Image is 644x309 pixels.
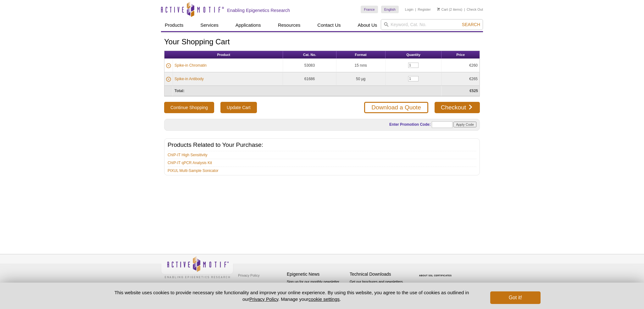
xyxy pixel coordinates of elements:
a: ChIP-IT High Sensitivity [168,152,208,158]
a: English [381,6,399,13]
td: 50 µg [336,72,386,86]
a: About Us [354,19,381,31]
a: Spike-in Chromatin [175,63,207,68]
a: Services [197,19,222,31]
input: Keyword, Cat. No. [381,19,483,30]
h4: Epigenetic News [287,272,347,277]
img: Your Cart [437,8,440,11]
span: Price [456,53,465,57]
span: Product [217,53,230,57]
a: Terms & Conditions [236,280,269,290]
td: 53083 [283,59,336,72]
a: ABOUT SSL CERTIFICATES [419,274,452,277]
strong: €525 [469,89,478,93]
a: Products [161,19,187,31]
h2: Enabling Epigenetics Research [227,8,290,13]
span: Quantity [406,53,420,57]
img: Active Motif, [161,254,233,280]
button: Continue Shopping [164,102,214,113]
a: Register [418,7,431,12]
a: Contact Us [314,19,344,31]
span: Format [355,53,366,57]
button: Got it! [490,291,541,304]
li: | [415,6,416,13]
h2: Products Related to Your Purchase: [168,142,476,148]
input: Update Cart [220,102,257,113]
span: Search [462,22,480,27]
a: Checkout [435,102,480,113]
button: Search [460,22,482,27]
label: Enter Promotion Code: [389,122,430,127]
button: cookie settings [308,296,340,302]
span: Cat. No. [303,53,316,57]
h1: Your Shopping Cart [164,38,480,47]
a: Download a Quote [364,102,428,113]
li: (2 items) [437,6,463,13]
td: €265 [441,72,480,86]
a: Check Out [467,7,483,12]
p: Sign up for our monthly newsletter highlighting recent publications in the field of epigenetics. [287,279,347,301]
a: ChIP-IT qPCR Analysis Kit [168,160,212,166]
li: | [464,6,465,13]
a: France [361,6,378,13]
a: Login [405,7,414,12]
p: Get our brochures and newsletters, or request them by mail. [350,279,409,295]
a: Spike-in Antibody [175,76,204,82]
input: Apply Code [453,122,476,127]
table: Click to Verify - This site chose Symantec SSL for secure e-commerce and confidential communicati... [413,265,460,279]
td: 15 rxns [336,59,386,72]
a: Resources [274,19,304,31]
a: Privacy Policy [236,271,261,280]
a: Applications [232,19,265,31]
a: Cart [437,7,448,12]
td: 61686 [283,72,336,86]
p: This website uses cookies to provide necessary site functionality and improve your online experie... [103,289,480,302]
td: €260 [441,59,480,72]
strong: Total: [175,89,185,93]
a: PIXUL Multi-Sample Sonicator [168,168,219,174]
a: Privacy Policy [249,296,278,302]
h4: Technical Downloads [350,272,409,277]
